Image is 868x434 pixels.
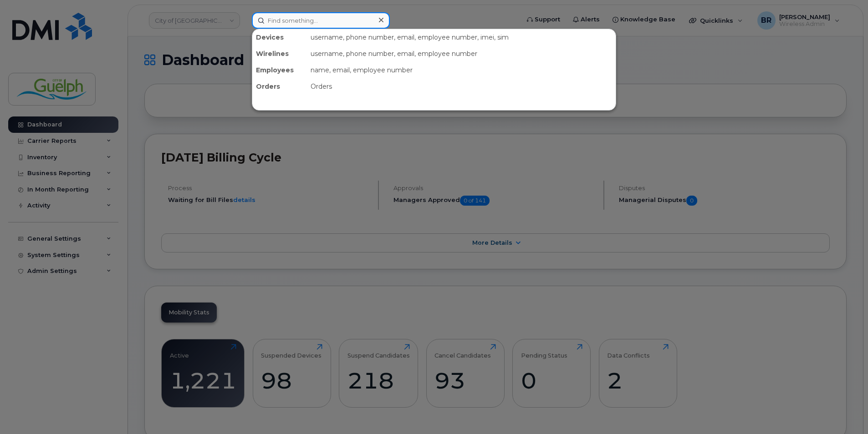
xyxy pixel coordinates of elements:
div: Devices [252,29,307,45]
div: name, email, employee number [307,62,616,78]
div: Employees [252,62,307,78]
div: Orders [307,78,616,95]
div: Orders [252,78,307,95]
div: Wirelines [252,45,307,62]
div: username, phone number, email, employee number, imei, sim [307,29,616,45]
div: username, phone number, email, employee number [307,45,616,62]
